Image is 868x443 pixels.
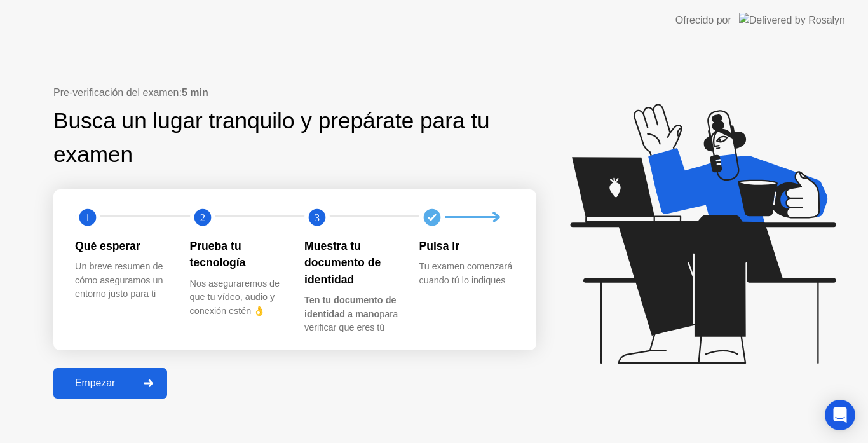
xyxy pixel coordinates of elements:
div: Ofrecido por [675,13,731,28]
div: Tu examen comenzará cuando tú lo indiques [419,260,514,287]
div: Nos aseguraremos de que tu vídeo, audio y conexión estén 👌 [190,277,285,318]
text: 2 [200,211,205,223]
text: 3 [315,211,320,223]
text: 1 [85,211,90,223]
b: Ten tu documento de identidad a mano [304,295,396,319]
div: Empezar [57,378,133,389]
div: Busca un lugar tranquilo y prepárate para tu examen [53,104,501,172]
button: Empezar [53,368,167,399]
div: Prueba tu tecnología [190,238,285,271]
img: Delivered by Rosalyn [739,13,845,27]
div: Un breve resumen de cómo aseguramos un entorno justo para ti [75,260,170,301]
div: Qué esperar [75,238,170,254]
div: para verificar que eres tú [304,294,399,335]
div: Pre-verificación del examen: [53,85,536,100]
div: Muestra tu documento de identidad [304,238,399,288]
div: Open Intercom Messenger [825,400,855,430]
div: Pulsa Ir [419,238,514,254]
b: 5 min [182,87,208,98]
